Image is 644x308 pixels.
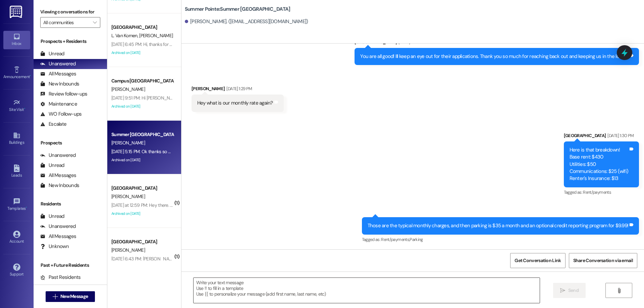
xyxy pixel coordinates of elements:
div: WO Follow-ups [40,111,82,118]
b: Summer Pointe: Summer [GEOGRAPHIC_DATA] [185,6,290,13]
div: [GEOGRAPHIC_DATA] [564,132,639,141]
button: Send [553,283,586,298]
span: [PERSON_NAME] [111,193,145,199]
a: Templates • [3,196,30,214]
div: Here is that breakdown! Base rent: $430 Utilities: $50 Communications: $25 (wifi) Renter's Insura... [570,146,629,182]
div: Those are the typical monthly charges, and then parking is $35 a month and an optional credit rep... [368,222,629,229]
span: [PERSON_NAME] [139,33,173,39]
div: [DATE] 6:43 PM: [PERSON_NAME] send me his phone number? he's not responding on messenger. [111,256,302,262]
div: Past Residents [40,274,81,281]
span: • [24,106,25,111]
div: All Messages [40,70,76,77]
i:  [93,20,97,25]
div: Unanswered [40,152,76,159]
div: [DATE] 1:29 PM [225,85,252,92]
a: Account [3,229,30,247]
a: Inbox [3,31,30,49]
a: Buildings [3,130,30,148]
div: Review follow-ups [40,90,87,98]
div: Archived on [DATE] [111,156,174,164]
div: Unread [40,162,64,169]
a: Site Visit • [3,97,30,115]
div: Residents [34,200,107,207]
div: Campus [GEOGRAPHIC_DATA] [111,77,173,84]
div: Prospects [34,139,107,146]
div: [DATE] at 12:59 PM: Hey there. I was just asking about early move in. I didn't actually move in y... [111,202,505,208]
span: Send [568,287,579,294]
div: [GEOGRAPHIC_DATA] [111,24,173,31]
div: Escalate [40,121,66,128]
span: Rent/payments [583,189,611,195]
div: Prospects + Residents [34,38,107,45]
a: Leads [3,163,30,181]
div: Archived on [DATE] [111,209,174,218]
div: [GEOGRAPHIC_DATA] [111,185,173,192]
button: Get Conversation Link [510,253,565,268]
div: Past + Future Residents [34,262,107,269]
div: [DATE] 1:30 PM [606,132,634,139]
div: Unanswered [40,223,76,230]
img: ResiDesk Logo [10,6,23,18]
div: Unknown [40,243,69,250]
div: [GEOGRAPHIC_DATA] [355,39,639,48]
div: New Inbounds [40,80,79,87]
button: Share Conversation via email [569,253,637,268]
span: Rent/payments , [381,237,410,242]
div: Unanswered [40,60,76,67]
a: Support [3,261,30,280]
button: New Message [46,291,95,302]
span: • [26,205,27,210]
span: Share Conversation via email [573,257,633,264]
div: Unread [40,50,64,57]
div: You are all good! Ill keep an eye out for their applications. Thank you so much for reaching back... [360,53,628,60]
span: New Message [60,293,88,300]
div: Hey what is our monthly rate again? [197,100,273,107]
i:  [616,288,622,293]
div: [PERSON_NAME]. ([EMAIL_ADDRESS][DOMAIN_NAME]) [185,18,308,25]
div: [GEOGRAPHIC_DATA] [111,238,173,245]
span: Get Conversation Link [515,257,561,264]
i:  [53,294,58,299]
div: Tagged as: [362,235,639,244]
div: All Messages [40,233,76,240]
span: [PERSON_NAME] [111,86,145,92]
i:  [560,288,565,293]
label: Viewing conversations for [40,7,100,17]
span: L. Van Komen [111,33,139,39]
div: Archived on [DATE] [111,49,174,57]
div: Tagged as: [564,187,639,197]
input: All communities [43,17,90,28]
span: [PERSON_NAME] [111,140,145,146]
div: Unread [40,213,64,220]
span: Parking [410,237,423,242]
div: All Messages [40,172,76,179]
div: Maintenance [40,101,77,108]
span: [PERSON_NAME] [111,247,145,253]
div: [PERSON_NAME] [192,85,284,95]
div: Archived on [DATE] [111,102,174,111]
span: • [30,73,31,78]
div: Summer [GEOGRAPHIC_DATA] [111,131,173,138]
div: New Inbounds [40,182,79,189]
